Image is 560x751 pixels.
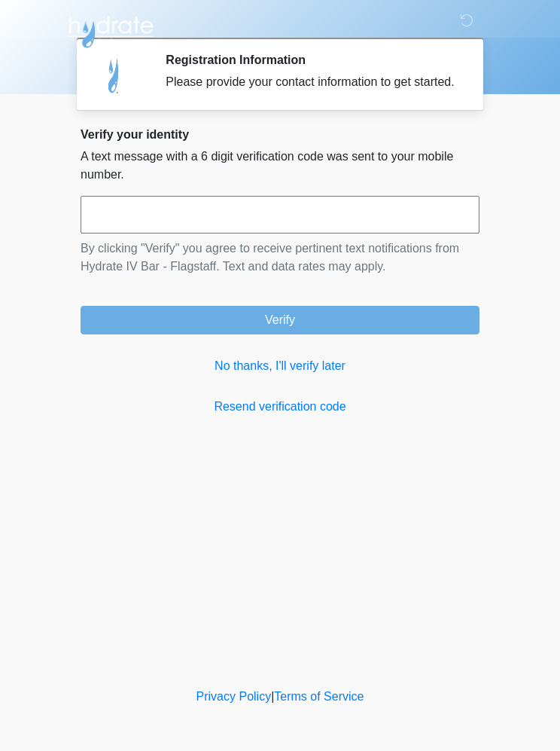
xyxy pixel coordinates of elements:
p: A text message with a 6 digit verification code was sent to your mobile number. [81,148,479,184]
div: Please provide your contact information to get started. [166,73,457,91]
img: Agent Avatar [92,53,137,98]
p: By clicking "Verify" you agree to receive pertinent text notifications from Hydrate IV Bar - Flag... [81,240,479,276]
a: Resend verification code [81,398,479,416]
a: No thanks, I'll verify later [81,357,479,375]
a: | [271,690,274,703]
h2: Verify your identity [81,127,479,142]
a: Privacy Policy [196,690,272,703]
img: Hydrate IV Bar - Flagstaff Logo [65,11,156,49]
a: Terms of Service [274,690,364,703]
button: Verify [81,306,479,334]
